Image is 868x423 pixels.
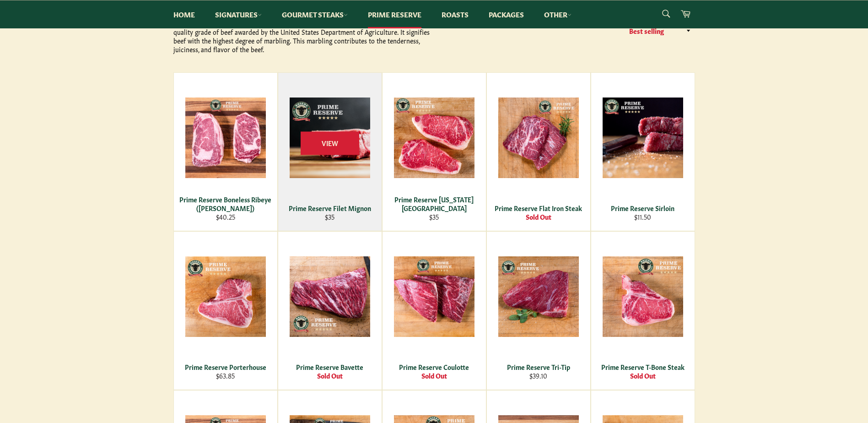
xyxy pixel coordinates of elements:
a: Roasts [432,0,478,28]
div: Sold Out [284,371,376,380]
div: Prime Reserve T-Bone Steak [597,363,689,371]
div: Prime Reserve Filet Mignon [284,204,376,212]
div: Prime Reserve Boneless Ribeye ([PERSON_NAME]) [179,195,271,213]
a: Gourmet Steaks [273,0,357,28]
div: $39.10 [492,371,584,380]
div: Prime Reserve Sirloin [597,204,689,212]
div: $35 [388,212,480,221]
a: Prime Reserve Sirloin Prime Reserve Sirloin $11.50 [591,72,695,231]
a: Other [535,0,581,28]
div: $63.85 [179,371,271,380]
img: Prime Reserve Porterhouse [185,256,266,337]
a: Prime Reserve [359,0,431,28]
div: Prime Reserve Porterhouse [179,363,271,371]
img: Prime Reserve Tri-Tip [498,256,579,337]
a: Prime Reserve New York Strip Prime Reserve [US_STATE][GEOGRAPHIC_DATA] $35 [382,72,486,231]
a: Prime Reserve Coulotte Prime Reserve Coulotte Sold Out [382,231,486,390]
a: Prime Reserve Porterhouse Prime Reserve Porterhouse $63.85 [173,231,278,390]
a: Prime Reserve Boneless Ribeye (Delmonico) Prime Reserve Boneless Ribeye ([PERSON_NAME]) $40.25 [173,72,278,231]
img: Prime Reserve Coulotte [394,256,474,337]
div: Sold Out [492,212,584,221]
div: Prime Reserve Tri-Tip [492,363,584,371]
div: Sold Out [388,371,480,380]
a: Prime Reserve Filet Mignon Prime Reserve Filet Mignon $35 View [278,72,382,231]
img: Prime Reserve Flat Iron Steak [498,98,579,178]
div: Prime Reserve [US_STATE][GEOGRAPHIC_DATA] [388,195,480,213]
a: Packages [480,0,533,28]
a: Prime Reserve T-Bone Steak Prime Reserve T-Bone Steak Sold Out [591,231,695,390]
div: Prime Reserve Bavette [284,363,376,371]
a: Home [164,0,204,28]
div: Sold Out [597,371,689,380]
img: Prime Reserve Boneless Ribeye (Delmonico) [185,98,266,178]
a: Prime Reserve Tri-Tip Prime Reserve Tri-Tip $39.10 [486,231,591,390]
img: Prime Reserve New York Strip [394,98,474,178]
p: Roseda Prime Reserve products are all USDA Prime graded. USDA Prime is the highest quality grade ... [173,19,434,54]
span: View [301,132,359,155]
img: Prime Reserve Bavette [290,256,370,337]
div: Prime Reserve Coulotte [388,363,480,371]
div: $40.25 [179,212,271,221]
a: Signatures [206,0,271,28]
div: $11.50 [597,212,689,221]
img: Prime Reserve Sirloin [603,98,683,178]
a: Prime Reserve Flat Iron Steak Prime Reserve Flat Iron Steak Sold Out [486,72,591,231]
div: Prime Reserve Flat Iron Steak [492,204,584,212]
img: Prime Reserve T-Bone Steak [603,256,683,337]
a: Prime Reserve Bavette Prime Reserve Bavette Sold Out [278,231,382,390]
